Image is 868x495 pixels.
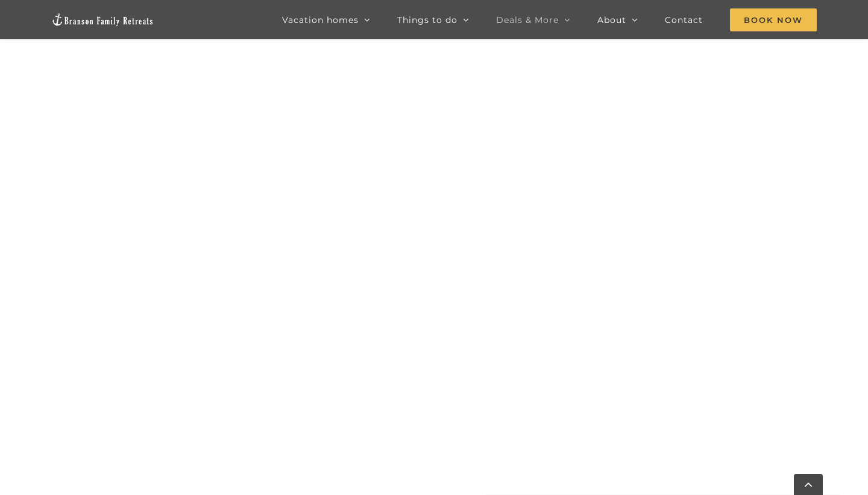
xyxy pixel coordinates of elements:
span: Vacation homes [282,16,359,24]
img: Branson Family Retreats Logo [51,13,154,27]
span: About [597,16,626,24]
span: Things to do [397,16,458,24]
span: Contact [665,16,703,24]
span: Book Now [730,8,817,31]
span: Deals & More [496,16,559,24]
